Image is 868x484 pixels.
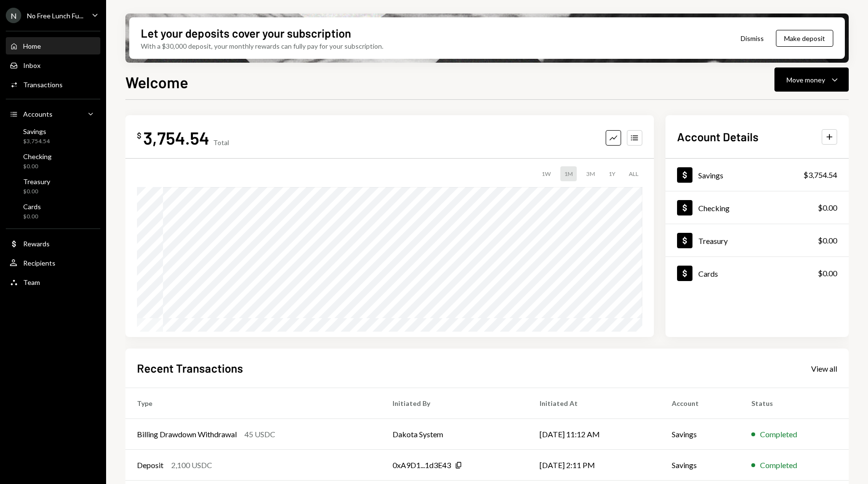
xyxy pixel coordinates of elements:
[381,388,528,419] th: Initiated By
[698,171,723,180] div: Savings
[6,76,100,93] a: Transactions
[6,254,100,271] a: Recipients
[143,127,209,148] div: 3,754.54
[665,257,849,289] a: Cards$0.00
[811,364,837,374] div: View all
[137,360,243,376] h2: Recent Transactions
[665,224,849,256] a: Treasury$0.00
[23,127,50,135] div: Savings
[141,41,383,51] div: With a $30,000 deposit, your monthly rewards can fully pay for your subscription.
[23,213,41,221] div: $0.00
[6,200,100,223] a: Cards$0.00
[6,273,100,291] a: Team
[538,166,555,181] div: 1W
[6,8,21,23] div: N
[729,27,776,50] button: Dismiss
[23,137,50,146] div: $3,754.54
[213,138,229,147] div: Total
[6,124,100,148] a: Savings$3,754.54
[141,25,351,41] div: Let your deposits cover your subscription
[760,429,797,440] div: Completed
[774,67,849,92] button: Move money
[528,450,660,481] td: [DATE] 2:11 PM
[23,110,53,118] div: Accounts
[698,269,718,278] div: Cards
[665,159,849,191] a: Savings$3,754.54
[528,419,660,450] td: [DATE] 11:12 AM
[660,450,740,481] td: Savings
[6,175,100,198] a: Treasury$0.00
[137,429,237,440] div: Billing Drawdown Withdrawal
[698,236,728,245] div: Treasury
[605,166,619,181] div: 1Y
[23,61,41,69] div: Inbox
[6,149,100,173] a: Checking$0.00
[23,202,41,211] div: Cards
[583,166,599,181] div: 3M
[23,162,52,171] div: $0.00
[6,235,100,252] a: Rewards
[818,268,837,279] div: $0.00
[677,129,759,145] h2: Account Details
[818,202,837,214] div: $0.00
[23,188,50,196] div: $0.00
[125,388,381,419] th: Type
[6,56,100,74] a: Inbox
[23,240,50,248] div: Rewards
[625,166,642,181] div: ALL
[560,166,577,181] div: 1M
[125,72,188,92] h1: Welcome
[698,203,730,213] div: Checking
[760,459,797,471] div: Completed
[660,419,740,450] td: Savings
[23,42,41,50] div: Home
[660,388,740,419] th: Account
[740,388,849,419] th: Status
[381,419,528,450] td: Dakota System
[27,12,83,20] div: No Free Lunch Fu...
[665,191,849,224] a: Checking$0.00
[23,177,50,186] div: Treasury
[6,105,100,122] a: Accounts
[23,259,55,267] div: Recipients
[787,75,825,85] div: Move money
[6,37,100,54] a: Home
[244,429,275,440] div: 45 USDC
[171,459,212,471] div: 2,100 USDC
[23,152,52,161] div: Checking
[776,30,833,47] button: Make deposit
[23,278,40,286] div: Team
[803,169,837,181] div: $3,754.54
[393,459,451,471] div: 0xA9D1...1d3E43
[137,131,141,140] div: $
[23,81,63,89] div: Transactions
[137,459,163,471] div: Deposit
[811,363,837,374] a: View all
[818,235,837,246] div: $0.00
[528,388,660,419] th: Initiated At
